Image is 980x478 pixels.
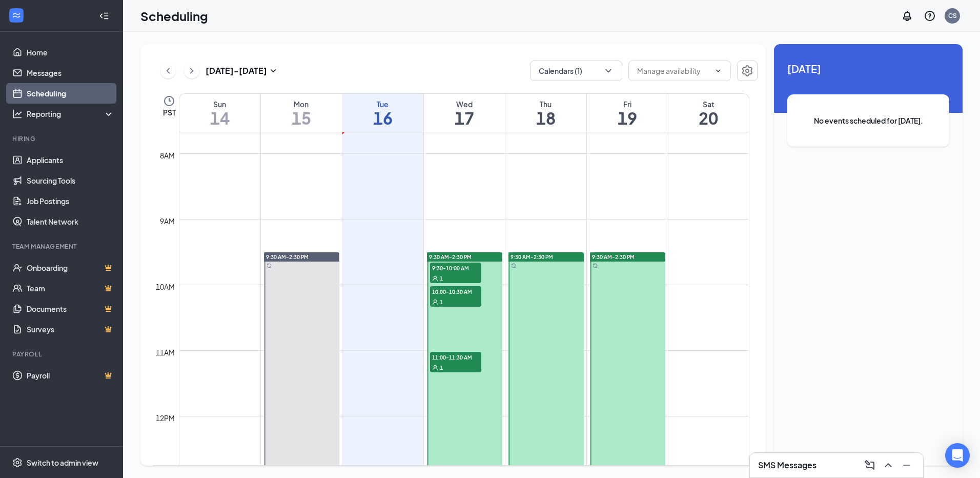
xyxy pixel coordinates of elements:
[429,253,472,261] span: 9:30 AM-2:30 PM
[179,99,260,109] div: Sun
[27,42,114,63] a: Home
[11,10,22,21] svg: WorkstreamLogo
[27,257,114,278] a: OnboardingCrown
[27,109,115,119] div: Reporting
[808,115,929,126] span: No events scheduled for [DATE].
[899,457,915,473] button: Minimize
[603,66,614,76] svg: ChevronDown
[637,65,710,76] input: Manage availability
[27,278,114,298] a: TeamCrown
[179,109,260,127] h1: 14
[430,286,481,296] span: 10:00-10:30 AM
[12,109,23,119] svg: Analysis
[158,150,177,161] div: 8am
[880,457,896,473] button: ChevronUp
[948,11,957,20] div: CS
[741,65,753,77] svg: Settings
[342,94,423,132] a: September 16, 2025
[160,63,176,78] button: ChevronLeft
[587,99,668,109] div: Fri
[99,11,109,21] svg: Collapse
[266,253,309,261] span: 9:30 AM-2:30 PM
[27,457,98,468] div: Switch to admin view
[163,107,176,117] span: PST
[27,150,114,170] a: Applicants
[27,83,114,104] a: Scheduling
[432,365,438,371] svg: User
[430,263,481,273] span: 9:30-10:00 AM
[179,94,260,132] a: September 14, 2025
[668,109,749,127] h1: 20
[12,134,112,143] div: Hiring
[154,347,177,358] div: 11am
[27,63,114,83] a: Messages
[12,350,112,358] div: Payroll
[267,65,279,77] svg: SmallChevronDown
[864,459,876,471] svg: ComposeMessage
[261,94,342,132] a: September 15, 2025
[342,99,423,109] div: Tue
[206,65,267,76] h3: [DATE] - [DATE]
[530,61,622,81] button: Calendars (1)ChevronDown
[924,10,936,22] svg: QuestionInfo
[787,61,949,76] span: [DATE]
[714,67,722,75] svg: ChevronDown
[862,457,878,473] button: ComposeMessage
[27,319,114,340] a: SurveysCrown
[511,253,553,261] span: 9:30 AM-2:30 PM
[440,364,443,371] span: 1
[593,263,598,268] svg: Sync
[261,99,342,109] div: Mon
[432,299,438,305] svg: User
[587,94,668,132] a: September 19, 2025
[505,99,586,109] div: Thu
[945,443,970,468] div: Open Intercom Messenger
[440,298,443,306] span: 1
[424,109,505,127] h1: 17
[592,253,635,261] span: 9:30 AM-2:30 PM
[163,95,175,107] svg: Clock
[140,7,208,25] h1: Scheduling
[424,99,505,109] div: Wed
[158,215,177,227] div: 9am
[758,460,816,471] h3: SMS Messages
[187,65,197,77] svg: ChevronRight
[163,65,173,77] svg: ChevronLeft
[432,275,438,282] svg: User
[505,94,586,132] a: September 18, 2025
[154,412,177,424] div: 12pm
[424,94,505,132] a: September 17, 2025
[505,109,586,127] h1: 18
[430,352,481,362] span: 11:00-11:30 AM
[587,109,668,127] h1: 19
[901,459,913,471] svg: Minimize
[267,263,272,268] svg: Sync
[261,109,342,127] h1: 15
[12,457,23,468] svg: Settings
[440,275,443,282] span: 1
[27,191,114,211] a: Job Postings
[737,61,758,81] button: Settings
[901,10,913,22] svg: Notifications
[511,263,516,268] svg: Sync
[342,109,423,127] h1: 16
[882,459,894,471] svg: ChevronUp
[668,94,749,132] a: September 20, 2025
[184,63,199,78] button: ChevronRight
[668,99,749,109] div: Sat
[27,365,114,386] a: PayrollCrown
[27,211,114,232] a: Talent Network
[27,170,114,191] a: Sourcing Tools
[27,298,114,319] a: DocumentsCrown
[154,281,177,292] div: 10am
[12,242,112,251] div: Team Management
